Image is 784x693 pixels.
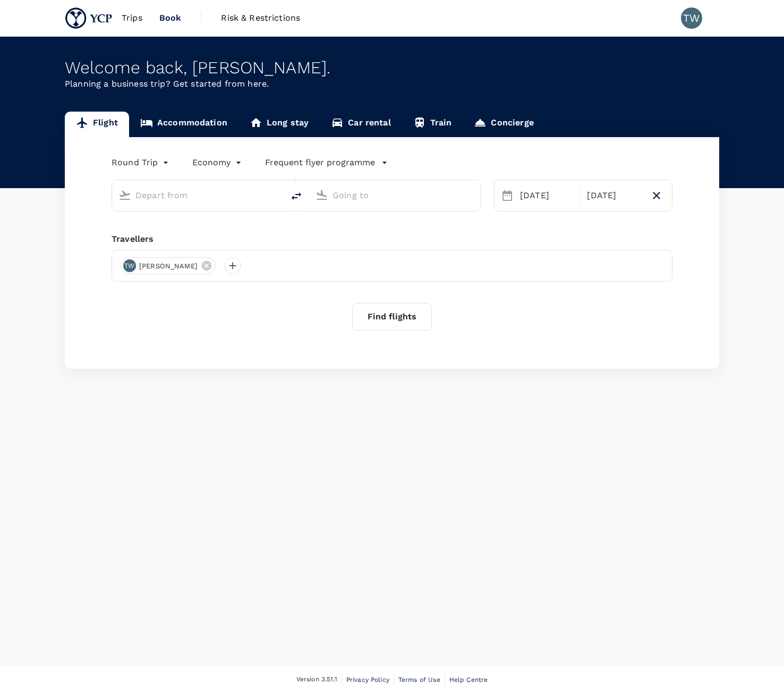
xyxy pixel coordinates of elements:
span: Help Centre [449,676,488,683]
span: Book [159,12,182,24]
div: Economy [192,154,244,171]
a: Help Centre [449,674,488,686]
span: [PERSON_NAME] [133,261,204,272]
button: Find flights [352,303,432,331]
a: Accommodation [129,112,238,137]
a: Long stay [238,112,320,137]
div: TW[PERSON_NAME] [121,257,216,274]
p: Frequent flyer programme [265,156,375,169]
a: Train [402,112,463,137]
span: Terms of Use [398,676,440,683]
a: Car rental [320,112,402,137]
div: Travellers [112,233,672,246]
span: Privacy Policy [346,676,389,683]
input: Going to [333,187,458,204]
a: Privacy Policy [346,674,389,686]
a: Terms of Use [398,674,440,686]
span: Version 3.51.1 [296,674,337,685]
img: YCP SG Pte. Ltd. [65,6,113,30]
a: Concierge [463,112,544,137]
button: Open [276,194,278,196]
span: Risk & Restrictions [221,12,300,24]
div: Welcome back , [PERSON_NAME] . [65,58,719,78]
a: Flight [65,112,129,137]
div: [DATE] [583,185,645,206]
div: TW [123,259,136,272]
button: delete [284,183,309,209]
button: Open [473,194,475,196]
div: [DATE] [516,185,578,206]
span: Trips [122,12,142,24]
div: TW [681,7,702,29]
p: Planning a business trip? Get started from here. [65,78,719,90]
div: Round Trip [112,154,171,171]
input: Depart from [135,187,261,204]
button: Frequent flyer programme [265,156,388,169]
